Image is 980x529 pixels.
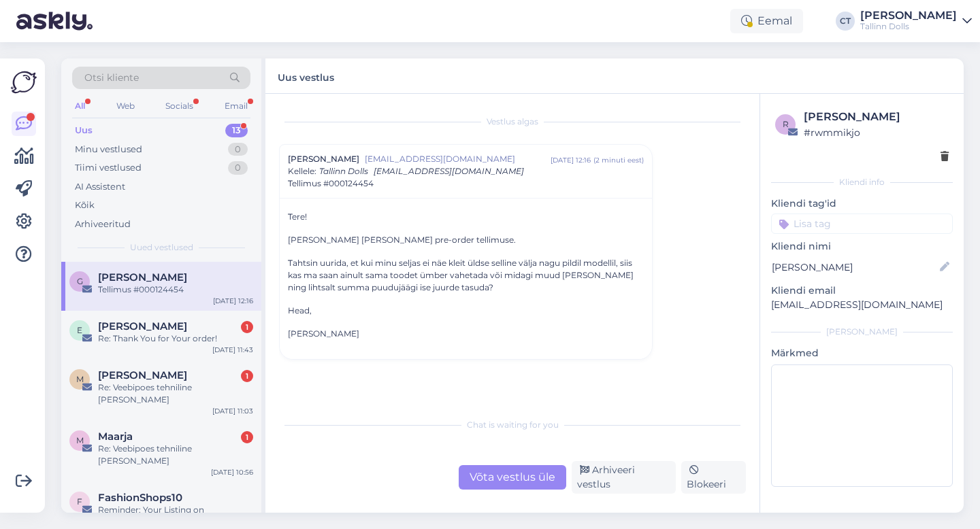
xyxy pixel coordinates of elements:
div: Web [114,97,137,115]
div: [DATE] 11:43 [212,345,253,355]
div: Tallinn Dolls [860,21,957,32]
span: Maarja [98,430,133,443]
div: Re: Veebipoes tehniline [PERSON_NAME] [98,381,253,406]
span: Tallinn Dolls [319,166,368,176]
div: Vestlus algas [279,116,746,128]
div: Re: Thank You for Your order! [98,332,253,345]
span: F [77,496,82,507]
span: M [76,374,84,384]
img: Askly Logo [11,69,37,95]
p: [EMAIL_ADDRESS][DOMAIN_NAME] [771,298,953,312]
p: Tere! [288,211,644,223]
span: [PERSON_NAME] [288,153,359,165]
div: Reminder: Your Listing on FashionShops10, Tallinn Dolls! [98,504,253,528]
p: Kliendi email [771,284,953,298]
div: 0 [228,161,248,175]
div: Re: Veebipoes tehniline [PERSON_NAME] [98,443,253,467]
div: [PERSON_NAME] [771,326,953,338]
div: [DATE] 12:16 [551,155,591,165]
p: Head, [288,305,644,317]
div: Email [222,97,250,115]
div: 1 [241,431,253,443]
div: Arhiveeri vestlus [572,461,676,494]
p: Märkmed [771,346,953,360]
div: [DATE] 11:03 [212,406,253,416]
div: # rwmmikjo [804,125,949,140]
span: FashionShops10 [98,492,182,504]
div: Minu vestlused [75,143,142,156]
div: Kliendi info [771,176,953,188]
p: Tahtsin uurida, et kui minu seljas ei näe kleit üldse selline välja nagu pildil modellil, siis ka... [288,257,644,294]
div: [PERSON_NAME] [804,109,949,125]
input: Lisa tag [771,214,953,234]
div: [DATE] 10:56 [211,467,253,477]
div: Socials [163,97,196,115]
div: Arhiveeritud [75,218,131,231]
span: Gerda Osa [98,271,187,284]
div: 0 [228,143,248,156]
div: AI Assistent [75,180,125,194]
a: [PERSON_NAME]Tallinn Dolls [860,10,972,32]
div: Uus [75,124,93,137]
div: Võta vestlus üle [459,465,566,490]
label: Uus vestlus [278,67,334,85]
span: M [76,435,84,445]
div: 1 [241,321,253,333]
p: [PERSON_NAME] [PERSON_NAME] pre-order tellimuse. [288,234,644,246]
span: [EMAIL_ADDRESS][DOMAIN_NAME] [365,153,551,165]
div: CT [836,12,855,31]
span: r [783,119,789,129]
div: Tiimi vestlused [75,161,142,175]
input: Lisa nimi [772,260,937,275]
span: Maarja Tammann [98,369,187,381]
div: [DATE] 12:16 [213,296,253,306]
div: Tellimus #000124454 [98,284,253,296]
span: Evelin Randoja [98,320,187,332]
div: ( 2 minuti eest ) [593,155,644,165]
div: Chat is waiting for you [279,419,746,431]
div: [PERSON_NAME] [860,10,957,21]
div: 13 [225,124,248,137]
div: Eemal [730,9,803,33]
p: Kliendi nimi [771,239,953,254]
div: All [72,97,88,115]
div: 1 [241,370,253,382]
span: E [77,325,82,335]
span: G [77,276,83,286]
p: Kliendi tag'id [771,197,953,211]
div: Kõik [75,199,95,212]
div: Blokeeri [681,461,746,494]
span: Otsi kliente [84,71,139,85]
span: Kellele : [288,166,316,176]
p: [PERSON_NAME] [288,328,644,340]
span: Uued vestlused [130,241,193,254]
span: Tellimus #000124454 [288,177,374,190]
span: [EMAIL_ADDRESS][DOMAIN_NAME] [374,166,524,176]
